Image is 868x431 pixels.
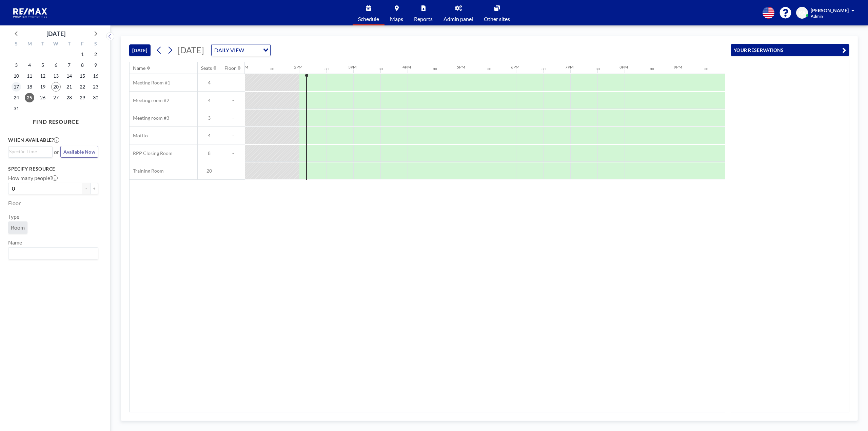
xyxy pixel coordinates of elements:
span: Sunday, August 31, 2025 [12,104,21,113]
span: Thursday, August 14, 2025 [64,71,74,81]
span: Monday, August 4, 2025 [25,60,34,70]
span: - [221,133,245,139]
span: - [221,150,245,156]
span: Tuesday, August 26, 2025 [38,93,47,102]
div: F [76,40,89,49]
span: Friday, August 15, 2025 [78,71,87,81]
div: Search for option [8,146,52,157]
button: YOUR RESERVATIONS [731,44,849,56]
div: T [36,40,50,49]
span: Friday, August 8, 2025 [78,60,87,70]
span: Saturday, August 23, 2025 [91,82,100,92]
span: Thursday, August 7, 2025 [64,60,74,70]
span: 4 [198,133,221,139]
div: Search for option [8,248,98,259]
span: Other sites [484,16,510,22]
span: or [54,149,59,155]
label: How many people? [8,175,58,181]
span: Tuesday, August 12, 2025 [38,71,47,81]
span: Sunday, August 3, 2025 [12,60,21,70]
span: Sunday, August 10, 2025 [12,71,21,81]
span: RPP Closing Room [130,150,173,156]
span: Reports [414,16,433,22]
span: [PERSON_NAME] [811,7,849,13]
span: Friday, August 22, 2025 [78,82,87,92]
div: 30 [650,67,654,71]
h3: Specify resource [8,166,98,172]
button: + [90,183,98,194]
input: Search for option [9,249,94,258]
div: 30 [596,67,600,71]
span: [DATE] [177,45,204,55]
span: Friday, August 1, 2025 [78,50,87,59]
div: 7PM [565,64,574,70]
span: Friday, August 29, 2025 [78,93,87,102]
label: Type [8,213,19,220]
span: - [221,97,245,103]
span: Sunday, August 17, 2025 [12,82,21,92]
button: Available Now [60,146,98,158]
input: Search for option [246,46,259,55]
span: Wednesday, August 13, 2025 [51,71,61,81]
div: T [62,40,76,49]
span: KA [799,10,806,16]
span: Monday, August 18, 2025 [25,82,34,92]
div: 30 [541,67,546,71]
label: Floor [8,200,21,207]
span: - [221,80,245,86]
span: Training Room [130,168,164,174]
div: 5PM [457,64,465,70]
input: Search for option [9,148,48,155]
div: Search for option [212,44,270,56]
span: Wednesday, August 6, 2025 [51,60,61,70]
span: Tuesday, August 19, 2025 [38,82,47,92]
div: S [10,40,23,49]
span: Saturday, August 16, 2025 [91,71,100,81]
div: W [50,40,63,49]
span: Schedule [358,16,379,22]
div: Floor [224,65,236,71]
div: 4PM [402,64,411,70]
div: 9PM [674,64,682,70]
span: - [221,168,245,174]
span: Maps [390,16,403,22]
span: Tuesday, August 5, 2025 [38,60,47,70]
span: Saturday, August 9, 2025 [91,60,100,70]
div: 30 [487,67,491,71]
div: 30 [704,67,708,71]
button: - [82,183,90,194]
div: [DATE] [46,29,65,38]
div: 30 [379,67,383,71]
span: Meeting room #3 [130,115,169,121]
span: Saturday, August 2, 2025 [91,50,100,59]
span: Available Now [63,149,95,155]
span: 3 [198,115,221,121]
span: Sunday, August 24, 2025 [12,93,21,102]
span: 8 [198,150,221,156]
span: 4 [198,80,221,86]
div: Seats [201,65,212,71]
span: 20 [198,168,221,174]
button: [DATE] [129,44,151,56]
span: Meeting room #2 [130,97,169,103]
div: S [89,40,102,49]
span: Saturday, August 30, 2025 [91,93,100,102]
div: 30 [324,67,329,71]
div: 30 [433,67,437,71]
div: 6PM [511,64,519,70]
div: Name [133,65,145,71]
span: Meeting Room #1 [130,80,170,86]
div: 2PM [294,64,302,70]
span: Thursday, August 28, 2025 [64,93,74,102]
span: Mottto [130,133,148,139]
span: Thursday, August 21, 2025 [64,82,74,92]
span: Wednesday, August 27, 2025 [51,93,61,102]
img: organization-logo [11,6,50,20]
div: 8PM [619,64,628,70]
span: DAILY VIEW [213,46,245,55]
div: M [23,40,36,49]
span: Monday, August 11, 2025 [25,71,34,81]
span: Admin panel [443,16,473,22]
label: Name [8,239,22,246]
span: - [221,115,245,121]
